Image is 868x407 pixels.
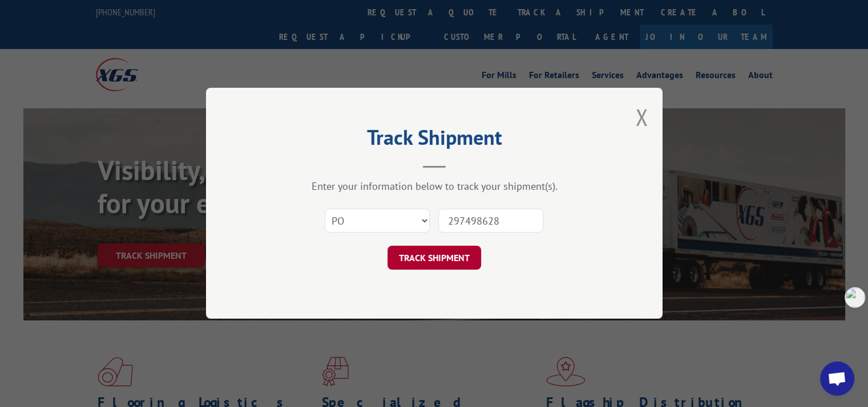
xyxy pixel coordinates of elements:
div: Open chat [820,361,854,396]
div: Enter your information below to track your shipment(s). [263,180,605,193]
button: Close modal [636,102,648,132]
button: TRACK SHIPMENT [387,246,481,270]
h2: Track Shipment [263,129,605,151]
input: Number(s) [438,209,543,233]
